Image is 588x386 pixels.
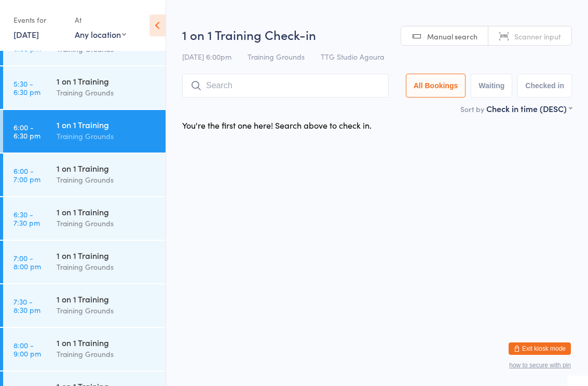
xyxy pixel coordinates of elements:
div: 1 on 1 Training [57,162,157,174]
div: 1 on 1 Training [57,337,157,348]
div: Training Grounds [57,217,157,229]
div: Any location [75,29,126,40]
span: [DATE] 6:00pm [182,51,231,62]
time: 7:30 - 8:30 pm [13,297,40,314]
div: At [75,11,126,29]
div: Events for [13,11,64,29]
button: Checked in [517,74,572,98]
label: Sort by [460,104,484,114]
button: All Bookings [406,74,466,98]
time: 6:30 - 7:30 pm [13,210,40,227]
a: 5:30 -6:30 pm1 on 1 TrainingTraining Grounds [3,66,166,109]
div: Training Grounds [57,348,157,360]
time: 6:00 - 7:00 pm [13,167,40,183]
a: 6:30 -7:30 pm1 on 1 TrainingTraining Grounds [3,197,166,240]
div: Training Grounds [57,305,157,316]
div: Training Grounds [57,261,157,273]
button: Exit kiosk mode [509,342,571,355]
span: Manual search [427,31,477,42]
a: 7:30 -8:30 pm1 on 1 TrainingTraining Grounds [3,284,166,327]
div: Training Grounds [57,130,157,142]
time: 5:00 - 6:00 pm [13,36,41,52]
time: 6:00 - 6:30 pm [13,123,40,140]
div: 1 on 1 Training [57,250,157,261]
div: 1 on 1 Training [57,119,157,130]
div: Check in time (DESC) [486,103,572,114]
time: 8:00 - 9:00 pm [13,341,41,357]
div: Training Grounds [57,87,157,99]
a: 6:00 -6:30 pm1 on 1 TrainingTraining Grounds [3,110,166,153]
a: 8:00 -9:00 pm1 on 1 TrainingTraining Grounds [3,328,166,370]
div: Training Grounds [57,174,157,186]
a: [DATE] [13,29,39,40]
div: 1 on 1 Training [57,293,157,305]
time: 7:00 - 8:00 pm [13,254,41,270]
button: Waiting [471,74,512,98]
a: 7:00 -8:00 pm1 on 1 TrainingTraining Grounds [3,241,166,283]
input: Search [182,74,389,98]
a: 6:00 -7:00 pm1 on 1 TrainingTraining Grounds [3,154,166,196]
span: TTG Studio Agoura [321,51,384,62]
h2: 1 on 1 Training Check-in [182,26,572,43]
div: 1 on 1 Training [57,75,157,87]
div: 1 on 1 Training [57,206,157,217]
span: Training Grounds [248,51,305,62]
button: how to secure with pin [509,362,571,369]
div: You're the first one here! Search above to check in. [182,119,372,131]
span: Scanner input [514,31,561,42]
time: 5:30 - 6:30 pm [13,79,40,96]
